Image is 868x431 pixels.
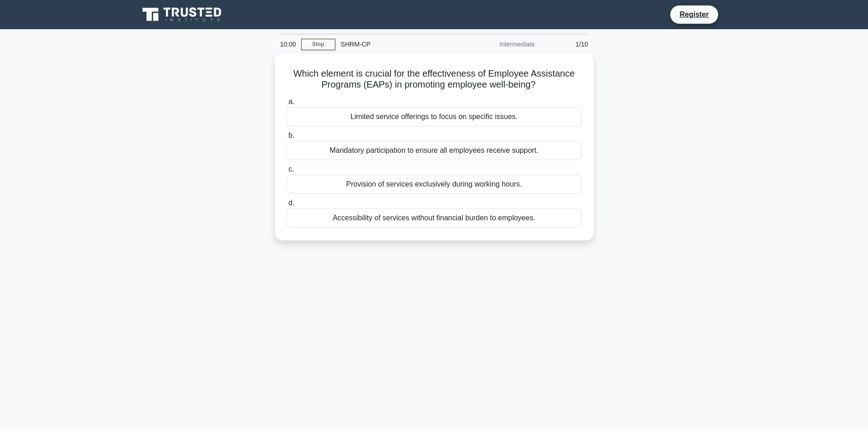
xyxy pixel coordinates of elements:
[540,35,594,53] div: 1/10
[287,175,582,194] div: Provision of services exclusively during working hours.
[288,98,294,105] span: a.
[288,131,294,139] span: b.
[275,35,301,53] div: 10:00
[287,107,582,126] div: Limited service offerings to focus on specific issues.
[674,9,714,20] a: Register
[287,208,582,228] div: Accessibility of services without financial burden to employees.
[286,68,583,91] h5: Which element is crucial for the effectiveness of Employee Assistance Programs (EAPs) in promotin...
[335,35,461,53] div: SHRM-CP
[461,35,540,53] div: Intermediate
[288,165,294,173] span: c.
[301,39,335,50] a: Stop
[287,141,582,160] div: Mandatory participation to ensure all employees receive support.
[288,199,294,207] span: d.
